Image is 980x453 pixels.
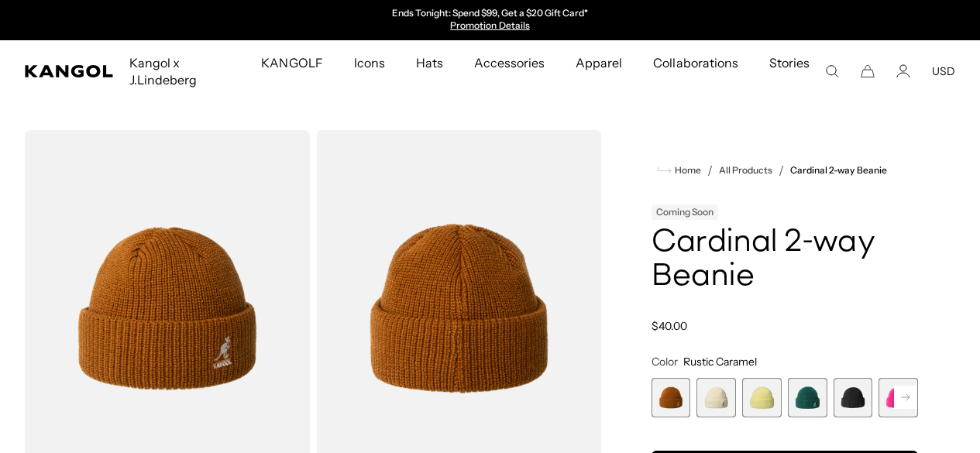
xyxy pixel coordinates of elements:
nav: breadcrumbs [652,161,918,180]
a: Stories [754,40,825,102]
span: Color [652,355,678,369]
span: Stories [769,40,810,102]
a: Icons [339,40,401,85]
div: 5 of 14 [834,378,873,417]
span: Hats [416,40,443,85]
label: Natural [696,378,736,417]
div: Coming Soon [652,204,718,220]
div: Announcement [331,8,650,33]
span: Kangol x J.Lindeberg [129,40,230,102]
span: KANGOLF [261,40,322,85]
a: Apparel [560,40,638,85]
button: USD [932,64,955,78]
label: Black [834,378,873,417]
a: Home [658,163,701,177]
h1: Cardinal 2-way Beanie [652,226,918,294]
a: Cardinal 2-way Beanie [790,165,887,176]
span: Apparel [576,40,622,85]
span: Rustic Caramel [683,355,757,369]
a: Collaborations [638,40,753,85]
label: Electric Pink [879,378,918,417]
button: Cart [861,64,875,78]
div: 1 of 14 [652,378,691,417]
slideshow-component: Announcement bar [331,8,650,33]
label: Pine [788,378,827,417]
a: Kangol [25,65,114,77]
a: Promotion Details [450,19,529,31]
div: 4 of 14 [788,378,827,417]
a: All Products [719,165,772,176]
summary: Search here [825,64,839,78]
p: Ends Tonight: Spend $99, Get a $20 Gift Card* [392,8,588,20]
a: Account [896,64,910,78]
div: 3 of 14 [742,378,782,417]
span: Accessories [474,40,545,85]
div: 1 of 2 [331,8,650,33]
span: $40.00 [652,319,687,333]
label: Rustic Caramel [652,378,691,417]
span: Icons [354,40,385,85]
a: Hats [401,40,459,85]
div: 2 of 14 [696,378,736,417]
div: 6 of 14 [879,378,918,417]
li: / [701,161,713,180]
span: Home [672,165,701,176]
a: Accessories [459,40,560,85]
label: Butter Chiffon [742,378,782,417]
a: Kangol x J.Lindeberg [114,40,246,102]
span: Collaborations [653,40,738,85]
li: / [772,161,784,180]
a: KANGOLF [246,40,338,85]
